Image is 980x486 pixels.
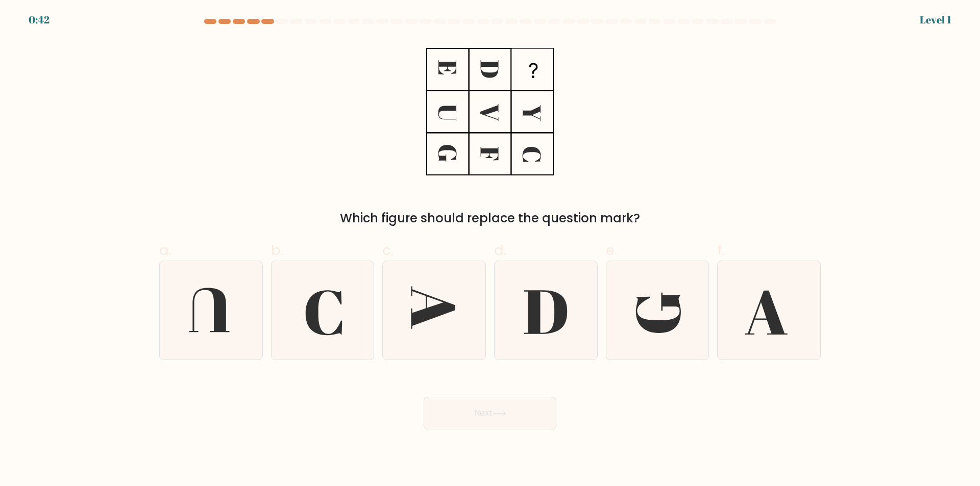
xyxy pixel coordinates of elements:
span: e. [606,240,617,260]
span: a. [159,240,171,260]
div: Level 1 [920,12,951,28]
span: d. [494,240,506,260]
span: f. [717,240,724,260]
div: 0:42 [29,12,50,28]
div: Which figure should replace the question mark? [165,209,815,227]
span: b. [271,240,283,260]
button: Next [424,397,556,429]
span: c. [382,240,394,260]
